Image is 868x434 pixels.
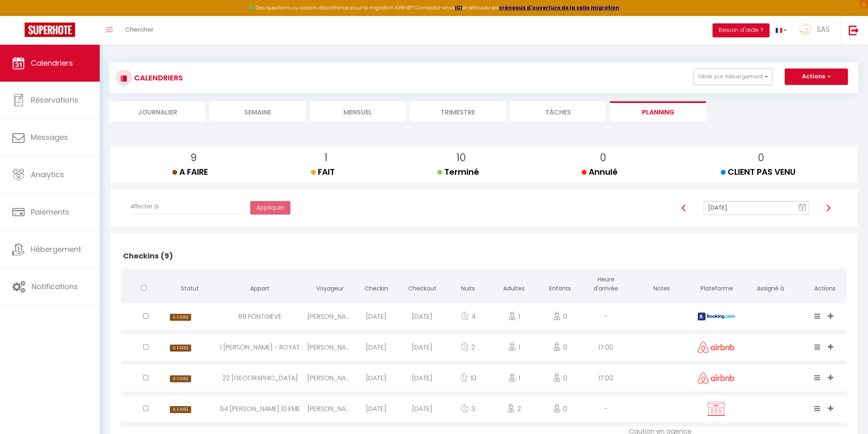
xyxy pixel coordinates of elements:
th: Heure d'arrivée [583,269,629,301]
div: 10 [445,365,491,391]
span: Statut [181,284,199,292]
span: Messages [31,132,68,142]
img: arrow-left3.svg [681,205,687,211]
th: Adultes [491,269,537,301]
text: 9 [801,206,803,210]
img: airbnb2.png [698,372,735,384]
button: Appliquer [250,201,290,215]
span: Calendriers [31,58,73,68]
div: 1 [491,303,537,330]
li: Planning [610,101,706,121]
img: airbnb2.png [698,341,735,353]
img: logout [849,25,859,35]
span: Hébergement [31,244,81,254]
div: [DATE] [353,303,399,330]
div: [DATE] [399,395,445,422]
span: A FAIRE [172,166,208,178]
th: Checkin [353,269,399,301]
div: 0 [537,395,583,422]
span: A FAIRE [170,314,191,321]
span: Annulé [582,166,618,178]
span: Paiements [31,207,69,217]
th: Assigné à [738,269,803,301]
div: [PERSON_NAME] [307,395,353,422]
p: 9 [179,150,208,166]
div: [DATE] [399,303,445,330]
div: 2 [491,395,537,422]
div: 0 [537,334,583,361]
li: Journalier [110,101,206,121]
li: Mensuel [310,101,406,121]
span: Analytics [31,169,64,180]
span: SAS [817,24,830,34]
img: arrow-right3.svg [825,205,831,211]
th: Checkout [399,269,445,301]
div: 1 [491,334,537,361]
span: Réservations [31,95,78,105]
li: Trimestre [410,101,506,121]
div: 4 [445,303,491,330]
div: [DATE] [353,334,399,361]
div: - [583,303,629,330]
p: 10 [444,150,479,166]
p: 0 [588,150,618,166]
div: [DATE] [399,365,445,391]
a: ICI [455,4,462,11]
th: Enfants [537,269,583,301]
div: 0 [537,365,583,391]
img: Super Booking [25,23,75,37]
th: Notes [629,269,694,301]
span: Chercher [125,25,153,34]
button: Filtrer par hébergement [694,69,772,85]
div: 17:00 [583,334,629,361]
th: Voyageur [307,269,353,301]
div: [PERSON_NAME] [307,365,353,391]
div: 17:00 [583,365,629,391]
th: Plateforme [694,269,738,301]
span: A FAIRE [170,345,191,352]
a: Chercher [119,16,160,45]
th: Nuits [445,269,491,301]
img: booking2.png [698,313,735,320]
h2: Checkins (9) [121,243,847,269]
div: 89 FONTGIEVE [213,303,307,330]
div: 64 [PERSON_NAME] 10 EME [213,395,307,422]
p: 1 [318,150,335,166]
a: créneaux d'ouverture de la salle migration [499,4,619,11]
div: 22 [GEOGRAPHIC_DATA] [213,365,307,391]
div: 1 [PERSON_NAME] - ROYAT [213,334,307,361]
div: [DATE] [353,365,399,391]
p: 0 [727,150,795,166]
div: - [583,395,629,422]
li: Tâches [510,101,606,121]
div: 1 [491,365,537,391]
a: ... SAS [793,16,840,45]
th: Actions [803,269,847,301]
span: Appart [250,284,270,292]
div: [DATE] [353,395,399,422]
button: Actions [785,69,848,85]
div: 0 [537,303,583,330]
span: Notifications [32,281,78,292]
h3: CALENDRIERS [132,69,183,87]
li: Semaine [210,101,306,121]
div: [PERSON_NAME] [307,334,353,361]
span: CLIENT PAS VENU [721,166,795,178]
div: 3 [445,395,491,422]
span: Terminé [437,166,479,178]
div: [DATE] [399,334,445,361]
span: A FAIRE [170,375,191,382]
button: Besoin d'aide ? [713,23,770,37]
span: FAIT [311,166,335,178]
div: 2 [445,334,491,361]
span: A FAIRE [170,406,191,413]
input: Select Date [704,201,808,215]
div: [PERSON_NAME] [307,303,353,330]
img: rent.png [706,401,726,417]
img: ... [799,23,811,36]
